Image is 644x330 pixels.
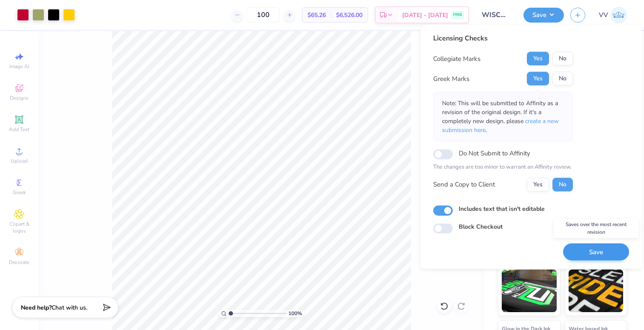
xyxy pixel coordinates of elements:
span: 100 % [288,310,302,317]
span: Upload [11,158,28,164]
span: Greek [13,189,26,196]
button: Yes [527,72,549,86]
input: Untitled Design [475,6,517,23]
button: Save [563,243,629,261]
div: Greek Marks [433,74,469,83]
div: Send a Copy to Client [433,180,495,189]
button: No [552,52,573,66]
span: Chat with us. [52,304,87,312]
button: No [552,72,573,86]
img: Via Villanueva [610,7,627,23]
span: FREE [453,12,462,18]
button: Yes [527,178,549,191]
input: – – [247,7,280,23]
img: Metallic & Glitter Ink [569,270,624,312]
label: Do Not Submit to Affinity [459,148,530,159]
img: Neon Ink [502,270,557,312]
span: Clipart & logos [4,221,34,234]
span: Designs [10,95,29,101]
span: Add Text [9,126,29,133]
label: Includes text that isn't editable [459,204,545,213]
a: VV [599,7,627,23]
div: Collegiate Marks [433,54,480,63]
span: [DATE] - [DATE] [402,11,448,20]
span: Decorate [9,259,29,266]
div: Licensing Checks [433,33,573,43]
button: Yes [527,52,549,66]
label: Block Checkout [459,222,503,231]
button: Save [523,8,564,23]
strong: Need help? [21,304,52,312]
button: No [552,178,573,191]
p: The changes are too minor to warrant an Affinity review. [433,163,573,172]
span: VV [599,10,608,20]
span: $6,526.00 [336,11,362,20]
div: Saves over the most recent revision [554,218,639,238]
span: $65.26 [308,11,326,20]
span: Image AI [9,63,29,70]
p: Note: This will be submitted to Affinity as a revision of the original design. If it's a complete... [442,99,564,135]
